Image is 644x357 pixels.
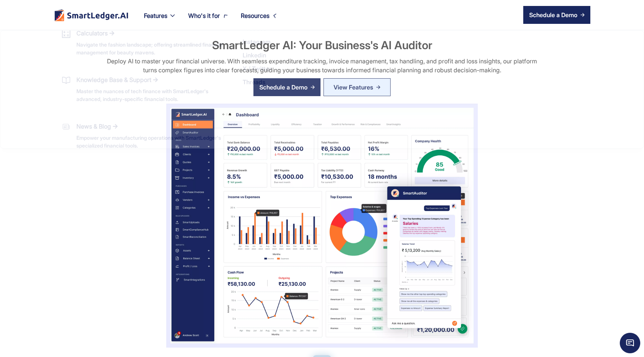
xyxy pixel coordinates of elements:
[76,41,223,56] div: Navigate the fashion landscape; offering streamlined financial management for beauty mavens.
[243,77,265,87] div: Threads
[235,75,306,89] a: Threads
[54,9,129,21] a: home
[57,70,228,115] a: Knowledge Base & SupportMaster the nuances of tech finance with SmartLedger's advanced, industry-...
[235,62,306,75] a: X / Twitter
[182,10,235,30] div: Who's it for
[241,10,269,21] div: Resources
[144,10,167,21] div: Features
[76,28,108,38] div: Calculators
[620,333,640,353] span: Chat Widget
[188,10,220,21] div: Who's it for
[76,121,111,132] div: News & Blog
[580,13,585,17] img: arrow right icon
[57,117,228,161] a: News & BlogEmpower your manufacturing operations with SmartLedger's specialized financial tools.
[76,75,151,85] div: Knowledge Base & Support
[138,10,182,30] div: Features
[243,37,271,47] div: Instagram
[235,35,306,48] a: Instagram
[529,10,577,19] div: Schedule a Demo
[523,6,590,24] a: Schedule a Demo
[57,23,228,68] a: CalculatorsNavigate the fashion landscape; offering streamlined financial management for beauty m...
[54,9,129,21] img: footer logo
[76,87,223,103] div: Master the nuances of tech finance with SmartLedger's advanced, industry-specific financial tools.
[243,63,271,74] div: X / Twitter
[235,10,284,30] div: Resources
[235,48,306,62] a: Linkedin
[243,50,266,60] div: Linkedin
[76,134,223,149] div: Empower your manufacturing operations with SmartLedger's specialized financial tools.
